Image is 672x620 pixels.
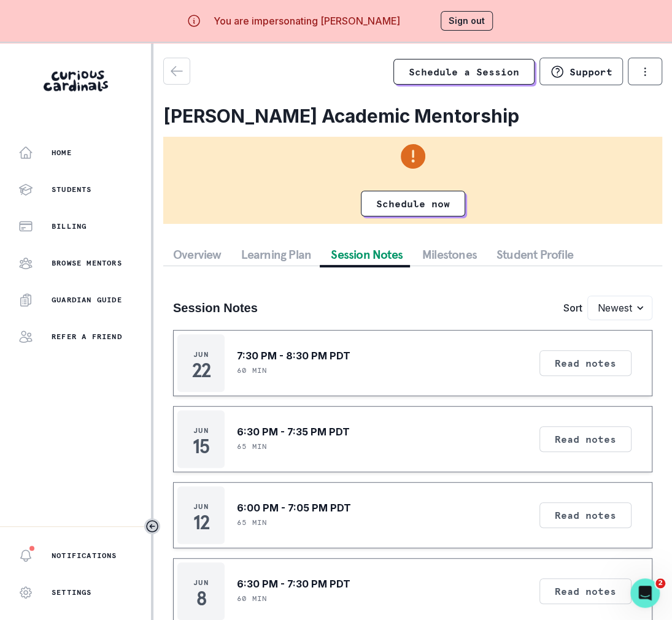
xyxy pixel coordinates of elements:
span: 2 [655,578,665,588]
p: 6:00 PM - 7:05 PM PDT [237,500,351,515]
p: Jun [193,426,209,435]
p: Sort [563,300,582,315]
p: 8 [196,592,206,605]
a: Schedule a Session [393,59,535,85]
p: Jun [193,350,209,359]
p: Support [570,66,612,78]
p: 22 [192,364,210,377]
p: Notifications [52,551,117,561]
p: 15 [193,440,209,453]
img: Curious Cardinals Logo [44,71,108,91]
p: You are impersonating [PERSON_NAME] [214,13,400,28]
button: Overview [163,243,231,266]
button: Read notes [539,578,631,604]
button: Toggle sidebar [144,518,160,534]
p: Browse Mentors [52,258,122,268]
button: Student Profile [487,243,583,266]
p: Students [52,185,92,194]
p: Billing [52,221,87,231]
p: Jun [193,578,209,587]
p: 65 min [237,442,267,451]
p: Home [52,148,72,158]
p: 7:30 PM - 8:30 PM PDT [237,348,350,363]
button: Support [539,58,623,85]
button: options [628,58,662,85]
p: Refer a friend [52,332,122,342]
button: Read notes [539,350,631,376]
button: Read notes [539,502,631,528]
p: 60 min [237,365,267,375]
button: Learning Plan [231,243,322,266]
p: 6:30 PM - 7:35 PM PDT [237,424,350,439]
h2: [PERSON_NAME] Academic Mentorship [163,105,662,127]
p: Jun [193,502,209,511]
a: Schedule now [361,191,465,216]
p: 65 min [237,518,267,527]
p: Guardian Guide [52,295,122,305]
iframe: Intercom live chat [630,578,660,608]
p: 60 min [237,594,267,603]
p: Settings [52,587,92,597]
p: 12 [193,516,209,529]
button: Milestones [412,243,487,266]
button: Sign out [441,11,493,31]
button: Session Notes [321,243,412,266]
h3: Session Notes [173,300,258,315]
button: Read notes [539,426,631,452]
p: 6:30 PM - 7:30 PM PDT [237,576,350,591]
